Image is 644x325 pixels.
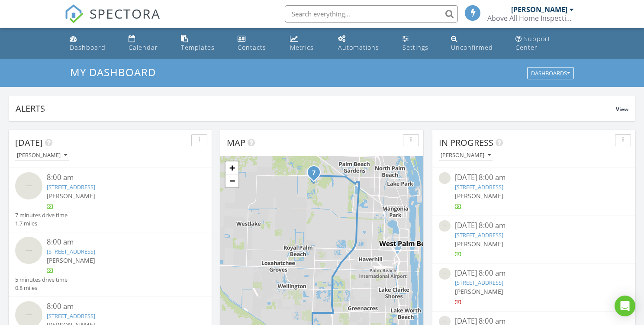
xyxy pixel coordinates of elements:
[15,150,69,161] button: [PERSON_NAME]
[47,172,189,183] div: 8:00 am
[177,31,227,56] a: Templates
[47,248,95,255] a: [STREET_ADDRESS]
[511,5,567,14] div: [PERSON_NAME]
[181,43,215,51] div: Templates
[17,152,67,158] div: [PERSON_NAME]
[314,172,319,177] div: 10358 Osprey Trce, West Palm Beach, FL 33412
[290,43,314,51] div: Metrics
[455,268,613,279] div: [DATE] 8:00 am
[47,301,189,312] div: 8:00 am
[439,172,629,211] a: [DATE] 8:00 am [STREET_ADDRESS] [PERSON_NAME]
[47,183,95,191] a: [STREET_ADDRESS]
[487,14,574,23] div: Above All Home Inspections LLC
[47,237,189,248] div: 8:00 am
[615,296,635,316] div: Open Intercom Messenger
[616,106,628,113] span: View
[439,150,493,161] button: [PERSON_NAME]
[441,152,491,158] div: [PERSON_NAME]
[15,276,68,284] div: 5 minutes drive time
[439,220,629,259] a: [DATE] 8:00 am [STREET_ADDRESS] [PERSON_NAME]
[227,137,245,148] span: Map
[448,31,505,56] a: Unconfirmed
[15,172,205,228] a: 8:00 am [STREET_ADDRESS] [PERSON_NAME] 7 minutes drive time 1.7 miles
[15,237,42,264] img: streetview
[455,287,503,296] span: [PERSON_NAME]
[439,220,451,232] img: streetview
[512,31,578,56] a: Support Center
[455,183,503,191] a: [STREET_ADDRESS]
[531,71,570,77] div: Dashboards
[402,43,428,51] div: Settings
[451,43,493,51] div: Unconfirmed
[527,68,574,80] button: Dashboards
[64,4,84,23] img: The Best Home Inspection Software - Spectora
[439,268,451,280] img: streetview
[16,103,616,114] div: Alerts
[338,43,379,51] div: Automations
[90,4,161,23] span: SPECTORA
[70,43,106,51] div: Dashboard
[455,220,613,231] div: [DATE] 8:00 am
[439,137,493,148] span: In Progress
[125,31,170,56] a: Calendar
[70,65,156,79] span: My Dashboard
[225,161,238,174] a: Zoom in
[399,31,440,56] a: Settings
[47,192,95,200] span: [PERSON_NAME]
[455,279,503,286] a: [STREET_ADDRESS]
[455,240,503,248] span: [PERSON_NAME]
[312,170,316,176] i: 7
[439,172,451,184] img: streetview
[455,192,503,200] span: [PERSON_NAME]
[47,256,95,264] span: [PERSON_NAME]
[439,268,629,306] a: [DATE] 8:00 am [STREET_ADDRESS] [PERSON_NAME]
[455,172,613,183] div: [DATE] 8:00 am
[287,31,328,56] a: Metrics
[15,172,42,200] img: streetview
[15,137,43,148] span: [DATE]
[66,31,118,56] a: Dashboard
[129,43,158,51] div: Calendar
[64,12,161,30] a: SPECTORA
[515,35,551,51] div: Support Center
[234,31,280,56] a: Contacts
[47,312,95,320] a: [STREET_ADDRESS]
[15,211,68,219] div: 7 minutes drive time
[335,31,392,56] a: Automations (Basic)
[15,219,68,228] div: 1.7 miles
[15,237,205,292] a: 8:00 am [STREET_ADDRESS] [PERSON_NAME] 5 minutes drive time 0.8 miles
[225,174,238,187] a: Zoom out
[238,43,266,51] div: Contacts
[285,5,458,23] input: Search everything...
[455,231,503,239] a: [STREET_ADDRESS]
[15,284,68,292] div: 0.8 miles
